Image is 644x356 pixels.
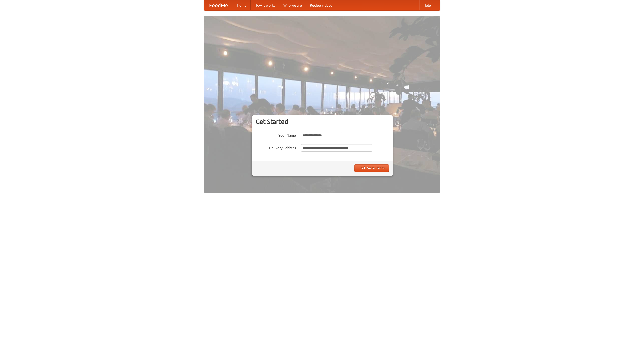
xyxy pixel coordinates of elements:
a: Recipe videos [306,0,336,10]
a: Help [419,0,435,10]
label: Delivery Address [256,144,296,150]
a: Who we are [279,0,306,10]
a: How it works [251,0,279,10]
a: FoodMe [204,0,233,10]
h3: Get Started [256,118,389,125]
label: Your Name [256,132,296,138]
a: Home [233,0,251,10]
button: Find Restaurants! [354,164,389,172]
